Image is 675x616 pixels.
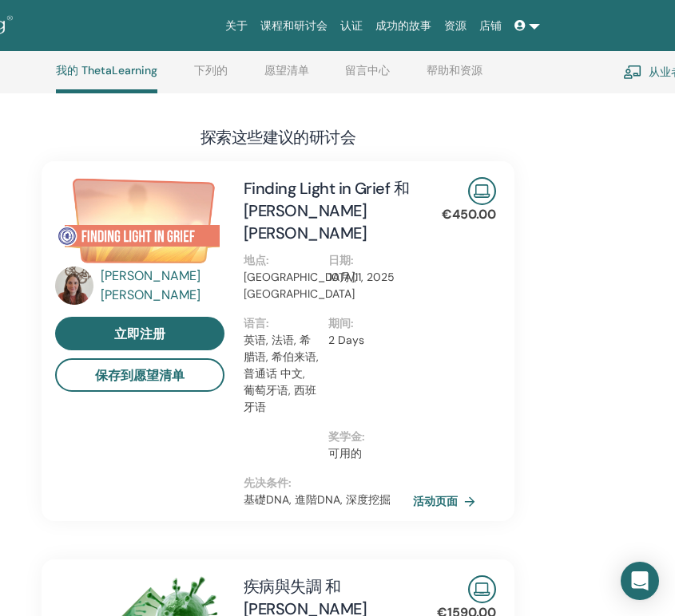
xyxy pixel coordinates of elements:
p: 日期 : [328,252,403,269]
a: 课程和研讨会 [254,11,334,41]
a: 留言中心 [345,64,390,89]
img: chalkboard-teacher.svg [623,65,642,79]
p: 基礎DNA, 進階DNA, 深度挖掘 [244,492,413,508]
a: 活动页面 [413,489,482,513]
a: 愿望清单 [264,64,309,89]
button: 保存到愿望清单 [55,358,224,392]
a: 下列的 [194,64,228,89]
h3: 探索这些建议的研讨会 [201,126,356,148]
a: 认证 [334,11,369,41]
img: default.jpg [55,267,93,305]
a: 我的 ThetaLearning [56,64,157,93]
p: 语言 : [244,315,319,332]
p: 奖学金 : [328,428,403,445]
a: 资源 [438,11,473,41]
p: 可用的 [328,445,403,462]
a: 成功的故事 [369,11,438,41]
p: 10月/11, 2025 [328,269,403,286]
img: Live Online Seminar [468,177,496,205]
a: 店铺 [473,11,508,41]
p: [GEOGRAPHIC_DATA], [GEOGRAPHIC_DATA] [244,269,319,302]
a: 关于 [219,11,254,41]
a: Finding Light in Grief 和 [PERSON_NAME] [PERSON_NAME] [244,178,409,243]
p: 2 Days [328,332,403,349]
span: 立即注册 [114,326,165,342]
p: 英语, 法语, 希腊语, 希伯来语, 普通话 中文, 葡萄牙语, 西班牙语 [244,332,319,416]
img: Live Online Seminar [468,575,496,603]
p: €450.00 [442,205,496,224]
div: Open Intercom Messenger [621,562,659,600]
p: 先决条件 : [244,475,413,492]
p: 地点 : [244,252,319,269]
p: 期间 : [328,315,403,332]
a: 立即注册 [55,317,224,350]
a: [PERSON_NAME] [PERSON_NAME] [101,267,228,305]
img: Finding Light in Grief [55,177,224,271]
a: 帮助和资源 [427,64,482,89]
